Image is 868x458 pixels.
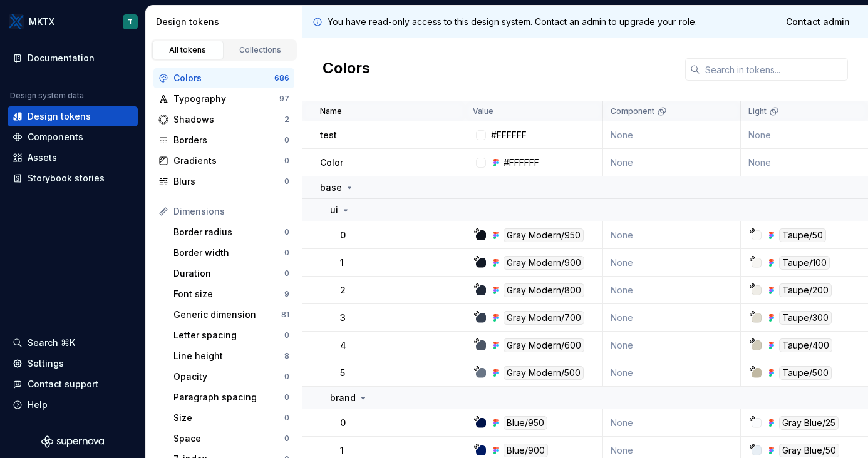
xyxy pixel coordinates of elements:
td: None [603,332,741,359]
a: Border radius0 [168,222,294,242]
div: 8 [284,351,289,361]
div: Help [28,399,48,411]
td: None [603,304,741,332]
p: You have read-only access to this design system. Contact an admin to upgrade your role. [328,16,697,28]
div: Assets [28,151,57,164]
p: Light [748,106,767,116]
div: T [128,17,133,27]
div: 9 [284,289,289,299]
div: Opacity [173,370,284,383]
div: Taupe/200 [779,283,832,297]
a: Line height8 [168,346,294,366]
td: None [603,121,741,149]
div: Taupe/400 [779,338,832,352]
p: Name [320,106,342,116]
div: 2 [284,114,289,125]
div: Taupe/50 [779,228,826,242]
div: Gray Blue/50 [779,444,839,457]
td: None [603,409,741,437]
div: Gray Blue/25 [779,416,839,430]
div: 81 [281,310,289,320]
a: Paragraph spacing0 [168,387,294,407]
div: Borders [173,134,284,146]
div: Storybook stories [28,172,105,185]
p: Value [473,106,493,116]
div: Components [28,131,83,143]
div: MKTX [29,16,54,28]
a: Border width0 [168,243,294,263]
div: #FFFFFF [504,156,539,169]
div: Dimensions [173,205,289,218]
p: 1 [340,444,344,457]
td: None [603,277,741,304]
div: Gray Modern/600 [504,338,584,352]
div: Blurs [173,175,284,188]
div: Taupe/300 [779,311,832,325]
div: Border width [173,247,284,259]
a: Design tokens [8,106,138,126]
input: Search in tokens... [700,58,848,81]
a: Documentation [8,48,138,68]
p: 4 [340,339,346,352]
div: Space [173,432,284,445]
a: Space0 [168,429,294,449]
div: 97 [279,94,289,104]
div: Documentation [28,52,95,64]
a: Typography97 [153,89,294,109]
div: Blue/950 [504,416,547,430]
div: 0 [284,227,289,237]
a: Components [8,127,138,147]
a: Font size9 [168,284,294,304]
button: Contact support [8,374,138,394]
span: Contact admin [786,16,850,28]
div: 0 [284,434,289,444]
div: Design tokens [28,110,91,123]
div: Contact support [28,378,98,390]
td: None [603,249,741,277]
div: 686 [274,73,289,83]
button: Search ⌘K [8,333,138,353]
div: Search ⌘K [28,337,75,349]
div: Taupe/100 [779,256,830,270]
a: Letter spacing0 [168,325,294,345]
a: Settings [8,354,138,374]
div: Blue/900 [504,444,548,457]
p: 3 [340,312,346,324]
h2: Colors [323,58,370,81]
div: 0 [284,268,289,278]
div: Duration [173,267,284,280]
div: Colors [173,72,274,84]
div: 0 [284,413,289,423]
div: Generic dimension [173,308,281,321]
a: Colors686 [153,68,294,88]
p: 0 [340,229,346,242]
div: All tokens [157,45,219,55]
div: 0 [284,392,289,402]
div: 0 [284,248,289,258]
td: None [603,149,741,176]
a: Opacity0 [168,367,294,387]
div: Letter spacing [173,329,284,342]
div: 0 [284,176,289,186]
a: Borders0 [153,130,294,150]
img: 6599c211-2218-4379-aa47-474b768e6477.png [9,14,24,29]
button: MKTXT [3,8,143,35]
a: Gradients0 [153,151,294,171]
div: Collections [229,45,292,55]
a: Duration0 [168,263,294,283]
p: brand [330,392,356,404]
div: Border radius [173,226,284,238]
div: Design system data [10,91,84,101]
p: 5 [340,367,345,379]
div: Font size [173,288,284,300]
a: Generic dimension81 [168,305,294,325]
div: Gradients [173,155,284,167]
div: Taupe/500 [779,366,832,380]
div: #FFFFFF [491,129,527,141]
p: 2 [340,284,346,297]
div: 0 [284,330,289,340]
button: Help [8,395,138,415]
div: Typography [173,93,279,105]
svg: Supernova Logo [41,435,104,448]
